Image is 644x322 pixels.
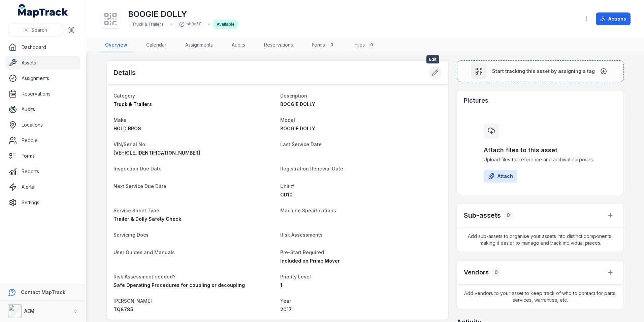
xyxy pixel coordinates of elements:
a: Locations [5,118,80,132]
div: 0 [367,41,376,49]
span: Search [31,27,47,33]
h2: Sub-assets [464,211,501,220]
span: Included on Prime Mover [280,258,340,264]
span: Add sub-assets to organise your assets into distinct components, making it easier to manage and t... [457,227,623,252]
span: Description [280,93,307,99]
a: Assets [5,56,80,70]
span: Upload files for reference and archival purposes. [484,156,597,163]
a: Assignments [180,38,218,52]
span: BOOGIE DOLLY [280,101,315,107]
a: Overview [100,38,133,52]
a: Alerts [5,180,80,194]
span: Servicing Docs [114,232,149,238]
span: Add vendors to your asset to keep track of who to contact for parts, services, warranties, etc. [457,285,623,309]
span: Year [280,298,291,304]
a: Files0 [349,38,381,52]
span: User Guides and Manuals [114,249,175,255]
span: Machine Specifications [280,208,336,213]
span: Registration Renewal Date [280,166,343,171]
span: 2017 [280,306,292,312]
span: Start tracking this asset by assigning a tag [492,68,595,75]
span: Risk Assessments [280,232,323,238]
strong: Contact MapTrack [21,289,65,295]
a: Audits [5,103,80,116]
div: 0 [328,41,336,49]
span: Priority Level [280,274,311,279]
div: 0 [504,211,513,220]
a: Forms [5,149,80,163]
a: Reservations [5,87,80,101]
span: [VEHICLE_IDENTIFICATION_NUMBER] [114,150,200,156]
span: Trailer & Dolly Safety Check [114,216,181,222]
span: VIN/Serial No. [114,141,147,147]
button: Attach [484,170,517,183]
span: Category [114,93,135,99]
a: Forms0 [307,38,341,52]
span: Risk Assessment needed? [114,274,175,279]
h1: BOOGIE DOLLY [128,9,239,20]
span: Safe Operating Procedures for coupling or decoupling [114,282,245,288]
a: Settings [5,196,80,209]
button: Search [8,24,62,36]
span: TQ8785 [114,306,133,312]
a: Reports [5,165,80,178]
span: Make [114,117,127,123]
span: Truck & Trailers [114,101,152,107]
button: Start tracking this asset by assigning a tag [457,60,624,82]
h3: Vendors [464,268,489,277]
span: [PERSON_NAME] [114,298,152,304]
a: MapTrack [18,4,68,18]
div: Available [213,20,239,29]
span: Inspection Due Date [114,166,162,171]
strong: AEM [24,308,34,314]
span: BOOGIE DOLLY [280,126,315,131]
h2: Details [114,68,136,77]
span: CD10 [280,192,293,197]
a: Dashboard [5,41,80,54]
span: Edit [426,55,439,63]
span: Pre-Start Required [280,249,324,255]
button: Actions [596,12,631,25]
div: ab0c5f [175,20,205,29]
span: Service Sheet Type [114,208,159,213]
h3: Pictures [464,96,488,105]
div: 0 [491,268,501,277]
span: Last Service Date [280,141,322,147]
a: Assignments [5,72,80,85]
a: People [5,134,80,147]
span: HOLD BROS [114,126,141,131]
span: Unit # [280,183,294,189]
h3: Attach files to this asset [484,145,597,155]
a: Reservations [259,38,298,52]
span: Model [280,117,295,123]
span: 1 [280,282,282,288]
span: Next Service Due Date [114,183,166,189]
a: Audits [226,38,251,52]
span: Truck & Trailers [132,22,164,27]
a: Calendar [141,38,172,52]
